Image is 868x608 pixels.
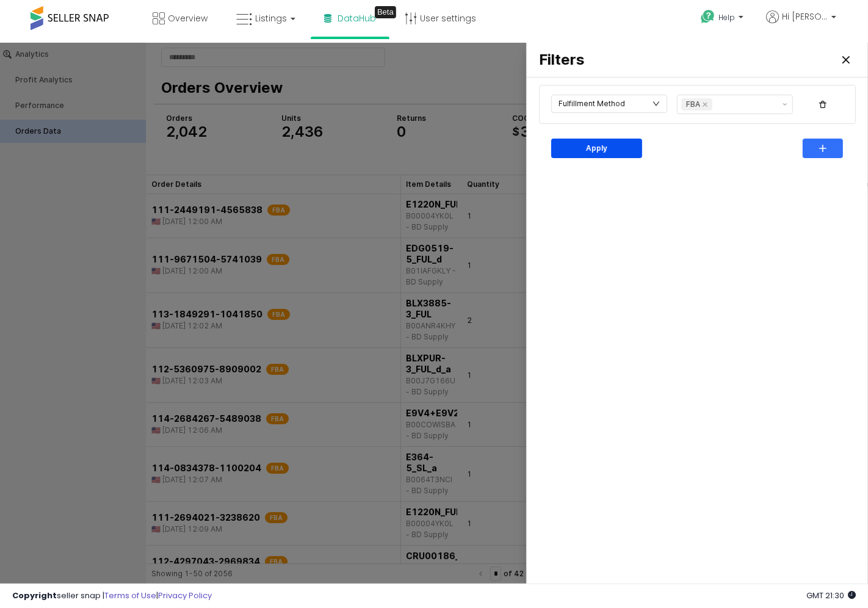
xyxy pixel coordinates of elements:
a: Hi [PERSON_NAME] [766,10,836,38]
div: seller snap | | [12,590,212,602]
p: Apply [586,101,607,110]
div: FBA [686,56,700,68]
div: Tooltip anchor [375,6,396,18]
span: Help [718,12,735,23]
div: Remove FBA [703,59,707,64]
button: Apply [551,96,642,115]
h3: Filters [539,9,611,26]
i: icon: down [653,57,660,65]
button: Show suggestions [778,52,792,71]
strong: Copyright [12,590,57,601]
span: DataHub [338,12,376,24]
span: Listings [255,12,287,24]
button: Close [836,7,856,27]
span: Hi [PERSON_NAME] [782,10,828,23]
span: 2025-08-14 21:30 GMT [806,590,856,601]
a: Terms of Use [104,590,156,601]
span: Overview [168,12,208,24]
i: Get Help [700,9,715,24]
a: Privacy Policy [158,590,212,601]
